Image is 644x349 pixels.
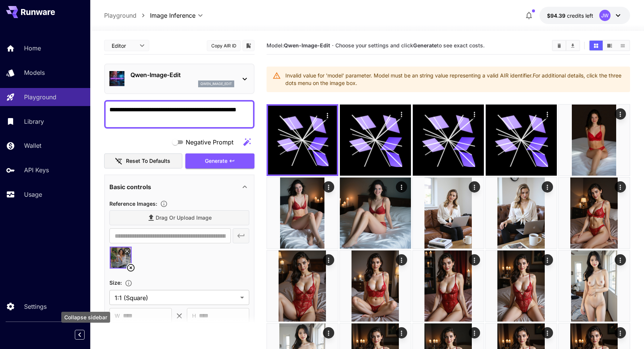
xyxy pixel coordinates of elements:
[192,311,196,320] span: H
[323,254,334,266] div: Actions
[200,81,232,86] p: qwen_image_edit
[615,254,626,266] div: Actions
[150,11,195,20] span: Image Inference
[24,141,41,150] p: Wallet
[486,250,557,322] img: 2Q==
[323,327,334,338] div: Actions
[603,41,616,50] button: Show images in video view
[285,69,624,90] div: Invalid value for 'model' parameter. Model must be an string value representing a valid AIR ident...
[413,178,484,249] img: 2Q==
[80,328,90,341] div: Collapse sidebar
[185,153,255,169] button: Generate
[553,41,566,50] button: Clear Images
[469,181,480,193] div: Actions
[24,190,42,199] p: Usage
[469,108,480,120] div: Actions
[24,68,45,77] p: Models
[615,327,626,338] div: Actions
[340,250,411,322] img: 9k=
[340,178,411,249] img: 2Q==
[122,279,135,287] button: Adjust the dimensions of the generated image by specifying its width and height in pixels, or sel...
[486,178,557,249] img: 2Q==
[616,41,629,50] button: Show images in list view
[469,254,480,266] div: Actions
[109,200,157,207] span: Reference Images :
[469,327,480,338] div: Actions
[104,11,150,20] nav: breadcrumb
[130,70,234,79] p: Qwen-Image-Edit
[559,178,630,249] img: Z
[542,108,553,120] div: Actions
[245,41,252,50] button: Add to library
[186,138,233,147] span: Negative Prompt
[542,181,553,193] div: Actions
[267,42,330,49] span: Model:
[104,11,136,20] a: Playground
[552,40,580,51] div: Clear ImagesDownload All
[413,42,437,49] b: Generate
[559,105,630,176] img: Z
[75,330,85,340] button: Collapse sidebar
[24,302,47,311] p: Settings
[599,10,611,21] div: JW
[542,327,553,338] div: Actions
[566,41,579,50] button: Download All
[335,42,485,49] span: Choose your settings and click to see exact costs.
[115,311,120,320] span: W
[115,293,237,302] span: 1:1 (Square)
[396,181,407,193] div: Actions
[323,181,334,193] div: Actions
[396,327,407,338] div: Actions
[109,279,122,286] span: Size :
[24,44,41,53] p: Home
[61,312,110,323] div: Collapse sidebar
[207,40,241,51] button: Copy AIR ID
[322,109,333,121] div: Actions
[589,40,630,51] div: Show images in grid viewShow images in video viewShow images in list view
[284,42,330,49] b: Qwen-Image-Edit
[205,156,227,166] span: Generate
[567,12,593,19] span: credits left
[413,250,484,322] img: 9k=
[24,93,56,102] p: Playground
[547,12,567,19] span: $94.39
[109,178,249,196] div: Basic controls
[157,200,171,208] button: Upload a reference image to guide the result. This is needed for Image-to-Image or Inpainting. Su...
[267,250,338,322] img: 2Q==
[559,250,630,322] img: 9k=
[109,67,249,90] div: Qwen-Image-Editqwen_image_edit
[396,108,407,120] div: Actions
[112,42,135,50] span: Editor
[396,254,407,266] div: Actions
[542,254,553,266] div: Actions
[104,153,182,169] button: Reset to defaults
[615,181,626,193] div: Actions
[547,12,593,20] div: $94.38761
[267,178,338,249] img: 2Q==
[589,41,603,50] button: Show images in grid view
[24,165,49,174] p: API Keys
[109,182,151,191] p: Basic controls
[615,108,626,120] div: Actions
[24,117,44,126] p: Library
[539,7,630,24] button: $94.38761JW
[332,41,334,50] p: ·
